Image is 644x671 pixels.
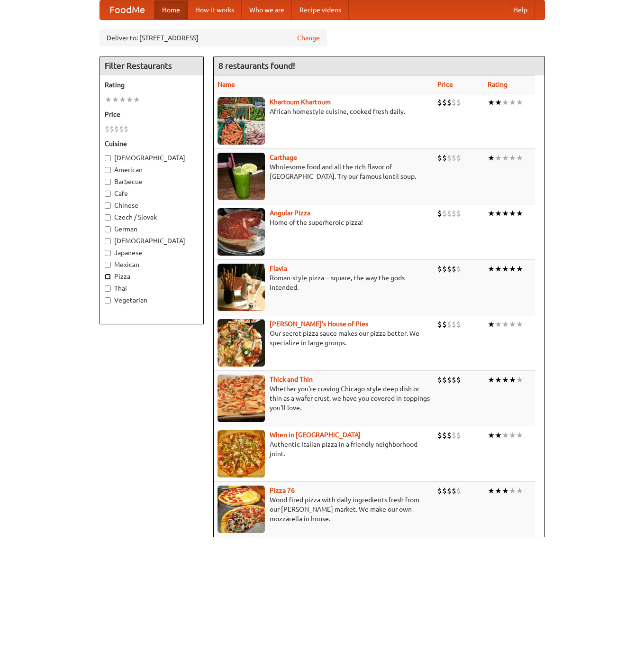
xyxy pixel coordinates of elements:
li: $ [452,97,456,108]
a: Name [218,81,235,88]
input: Thai [105,285,111,292]
li: $ [437,208,442,219]
li: $ [437,375,442,385]
p: Home of the superheroic pizza! [218,218,430,227]
input: [DEMOGRAPHIC_DATA] [105,238,111,244]
a: [PERSON_NAME]'s House of Pies [270,320,368,328]
li: ★ [495,319,502,330]
img: pizza76.jpg [218,486,265,533]
li: ★ [488,319,495,330]
label: Czech / Slovak [105,212,199,222]
img: wheninrome.jpg [218,430,265,478]
label: Chinese [105,201,199,210]
label: American [105,165,199,175]
input: Mexican [105,262,111,268]
li: $ [437,264,442,274]
li: ★ [495,264,502,274]
li: ★ [105,94,112,105]
li: ★ [509,319,516,330]
li: $ [442,375,447,385]
li: $ [437,486,442,496]
li: ★ [488,153,495,163]
li: ★ [119,94,126,105]
a: How it works [188,0,242,19]
label: Cafe [105,189,199,198]
li: $ [452,430,456,441]
input: German [105,226,111,232]
li: ★ [516,486,523,496]
a: Thick and Thin [270,376,313,383]
li: $ [456,319,461,330]
li: ★ [516,264,523,274]
li: ★ [488,264,495,274]
p: Our secret pizza sauce makes our pizza better. We specialize in large groups. [218,329,430,348]
a: Angular Pizza [270,209,310,217]
a: Recipe videos [292,0,349,19]
li: ★ [495,486,502,496]
input: Japanese [105,250,111,256]
img: carthage.jpg [218,153,265,200]
a: Flavia [270,265,287,272]
li: ★ [502,319,509,330]
label: German [105,224,199,234]
a: Change [297,33,320,43]
li: $ [105,124,109,134]
img: thick.jpg [218,375,265,422]
a: Khartoum Khartoum [270,98,331,106]
a: When in [GEOGRAPHIC_DATA] [270,431,361,439]
img: khartoum.jpg [218,97,265,145]
li: $ [456,486,461,496]
li: $ [437,153,442,163]
p: Authentic Italian pizza in a friendly neighborhood joint. [218,440,430,459]
img: angular.jpg [218,208,265,256]
li: ★ [516,319,523,330]
h5: Rating [105,80,199,90]
li: $ [447,486,452,496]
a: Pizza 76 [270,487,295,494]
label: Thai [105,284,199,293]
li: ★ [509,208,516,219]
li: ★ [495,153,502,163]
p: Wood-fired pizza with daily ingredients fresh from our [PERSON_NAME] market. We make our own mozz... [218,495,430,524]
li: ★ [502,264,509,274]
li: $ [447,264,452,274]
img: luigis.jpg [218,319,265,367]
li: ★ [133,94,140,105]
li: ★ [495,208,502,219]
h5: Price [105,110,199,119]
li: $ [442,97,447,108]
p: Wholesome food and all the rich flavor of [GEOGRAPHIC_DATA]. Try our famous lentil soup. [218,162,430,181]
li: ★ [502,430,509,441]
li: ★ [516,430,523,441]
label: [DEMOGRAPHIC_DATA] [105,153,199,163]
li: ★ [509,264,516,274]
li: $ [447,319,452,330]
li: ★ [488,375,495,385]
li: $ [447,208,452,219]
a: Help [506,0,535,19]
li: $ [456,153,461,163]
li: $ [114,124,119,134]
li: $ [447,430,452,441]
li: $ [124,124,128,134]
h5: Cuisine [105,139,199,148]
li: ★ [516,208,523,219]
li: ★ [502,375,509,385]
li: $ [447,153,452,163]
li: $ [452,208,456,219]
a: Rating [488,81,508,88]
li: $ [437,97,442,108]
li: $ [452,486,456,496]
label: Pizza [105,272,199,281]
b: Carthage [270,154,297,161]
a: Home [154,0,188,19]
li: ★ [488,208,495,219]
label: Japanese [105,248,199,257]
li: $ [437,319,442,330]
li: ★ [495,375,502,385]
